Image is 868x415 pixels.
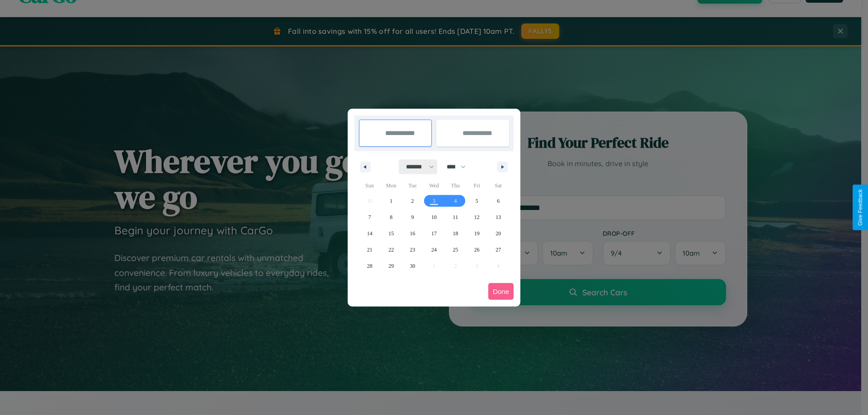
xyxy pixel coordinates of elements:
button: 29 [380,258,401,274]
span: Tue [402,178,423,193]
span: Mon [380,178,401,193]
span: 7 [368,209,371,225]
span: 17 [431,225,437,242]
button: 12 [466,209,487,225]
span: 22 [388,242,394,258]
span: Thu [445,178,466,193]
span: 3 [433,193,435,209]
button: 6 [488,193,509,209]
span: 10 [431,209,437,225]
button: 23 [402,242,423,258]
span: 18 [453,225,458,242]
button: 3 [423,193,444,209]
button: Done [488,283,514,300]
span: 6 [497,193,500,209]
span: 5 [476,193,478,209]
button: 19 [466,225,487,242]
button: 30 [402,258,423,274]
button: 13 [488,209,509,225]
button: 17 [423,225,444,242]
button: 15 [380,225,401,242]
button: 10 [423,209,444,225]
span: 12 [474,209,480,225]
span: 9 [411,209,414,225]
span: 15 [388,225,394,242]
span: 28 [367,258,373,274]
button: 26 [466,242,487,258]
span: 25 [453,242,458,258]
button: 25 [445,242,466,258]
span: 14 [367,225,373,242]
span: 19 [474,225,480,242]
span: 16 [410,225,415,242]
span: 24 [431,242,437,258]
span: 29 [388,258,394,274]
span: 13 [495,209,501,225]
button: 24 [423,242,444,258]
button: 16 [402,225,423,242]
button: 21 [359,242,380,258]
span: 30 [410,258,415,274]
span: 2 [411,193,414,209]
button: 11 [445,209,466,225]
span: Wed [423,178,444,193]
span: 1 [390,193,392,209]
button: 2 [402,193,423,209]
span: 11 [453,209,458,225]
button: 7 [359,209,380,225]
button: 5 [466,193,487,209]
button: 14 [359,225,380,242]
div: Give Feedback [857,189,863,226]
span: Sat [488,178,509,193]
button: 18 [445,225,466,242]
button: 27 [488,242,509,258]
span: 8 [390,209,392,225]
span: 27 [495,242,501,258]
span: 21 [367,242,373,258]
button: 8 [380,209,401,225]
span: Sun [359,178,380,193]
button: 4 [445,193,466,209]
span: 23 [410,242,415,258]
span: 26 [474,242,480,258]
button: 20 [488,225,509,242]
button: 22 [380,242,401,258]
button: 9 [402,209,423,225]
span: Fri [466,178,487,193]
span: 20 [495,225,501,242]
button: 1 [380,193,401,209]
button: 28 [359,258,380,274]
span: 4 [454,193,457,209]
